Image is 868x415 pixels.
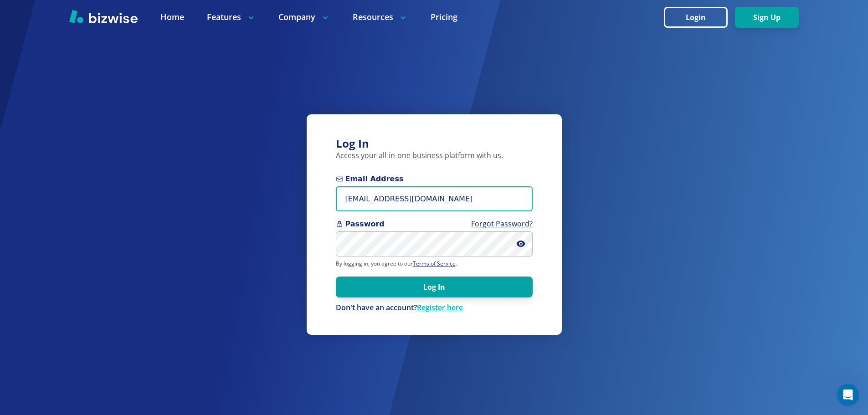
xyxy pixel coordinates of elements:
div: Don't have an account?Register here [336,303,533,313]
p: Features [207,11,256,23]
a: Register here [417,302,463,313]
a: Login [664,13,735,22]
span: Password [336,219,533,230]
p: Resources [353,11,408,23]
p: Don't have an account? [336,303,533,313]
img: Bizwise Logo [69,10,138,23]
a: Sign Up [735,13,799,22]
button: Sign Up [735,7,799,28]
a: Pricing [431,11,457,23]
input: you@example.com [336,186,533,211]
button: Log In [336,277,533,297]
a: Terms of Service [413,260,456,267]
a: Home [160,11,184,23]
p: Access your all-in-one business platform with us. [336,151,533,161]
h3: Log In [336,136,533,151]
p: Company [278,11,330,23]
button: Login [664,7,728,28]
iframe: Intercom live chat [837,384,859,406]
a: Forgot Password? [471,219,533,229]
p: By logging in, you agree to our . [336,260,533,267]
span: Email Address [336,174,533,184]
